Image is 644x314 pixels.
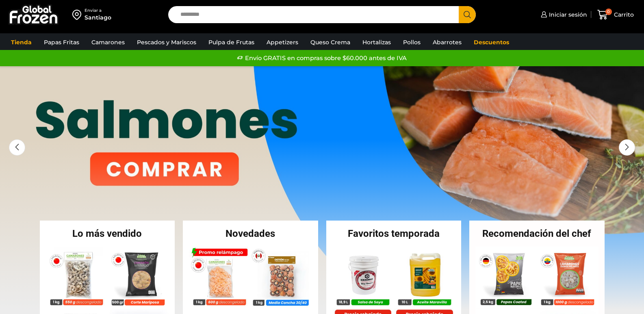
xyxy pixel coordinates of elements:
[306,35,354,50] a: Queso Crema
[470,35,513,50] a: Descuentos
[204,35,258,50] a: Pulpa de Frutas
[358,35,395,50] a: Hortalizas
[40,229,175,238] h2: Lo más vendido
[262,35,302,50] a: Appetizers
[429,35,466,50] a: Abarrotes
[9,139,25,156] div: Previous slide
[595,5,636,24] a: 0 Carrito
[40,35,83,50] a: Papas Fritas
[326,229,462,238] h2: Favoritos temporada
[72,8,85,22] img: address-field-icon.svg
[605,9,612,15] span: 0
[547,11,587,19] span: Iniciar sesión
[469,229,605,238] h2: Recomendación del chef
[183,229,318,238] h2: Novedades
[7,35,36,50] a: Tienda
[87,35,129,50] a: Camarones
[133,35,200,50] a: Pescados y Mariscos
[612,11,634,19] span: Carrito
[539,6,587,23] a: Iniciar sesión
[399,35,425,50] a: Pollos
[85,13,111,22] div: Santiago
[85,8,111,13] div: Enviar a
[459,6,476,23] button: Search button
[619,139,635,156] div: Next slide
